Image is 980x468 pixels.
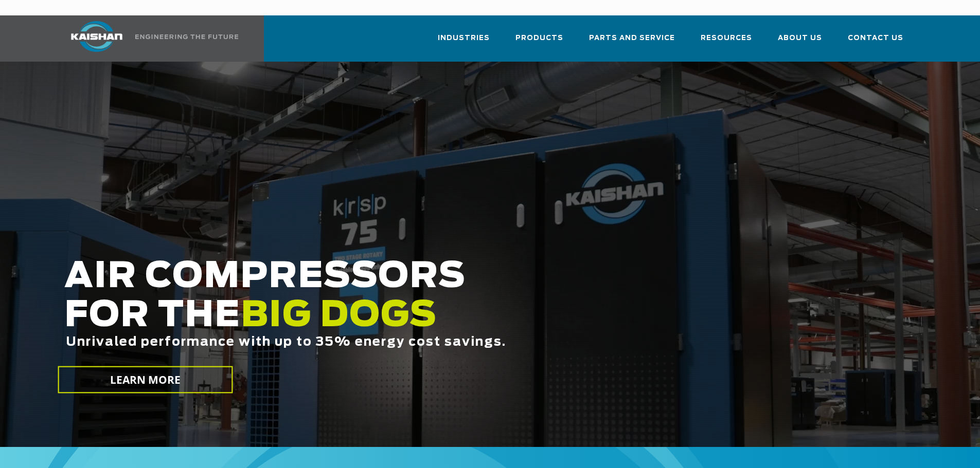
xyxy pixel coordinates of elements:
a: About Us [778,25,822,60]
span: LEARN MORE [110,372,181,387]
a: Resources [701,25,752,60]
a: Parts and Service [589,25,675,60]
a: Kaishan USA [58,15,240,62]
a: Contact Us [848,25,903,60]
span: Industries [438,32,490,44]
a: Industries [438,25,490,60]
span: Unrivaled performance with up to 35% energy cost savings. [66,336,506,348]
span: Products [515,32,563,44]
a: Products [515,25,563,60]
span: About Us [778,32,822,44]
h2: AIR COMPRESSORS FOR THE [64,257,772,381]
span: Contact Us [848,32,903,44]
img: Engineering the future [135,34,238,39]
img: kaishan logo [58,21,135,52]
span: Resources [701,32,752,44]
a: LEARN MORE [58,366,233,394]
span: Parts and Service [589,32,675,44]
span: BIG DOGS [241,298,437,333]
